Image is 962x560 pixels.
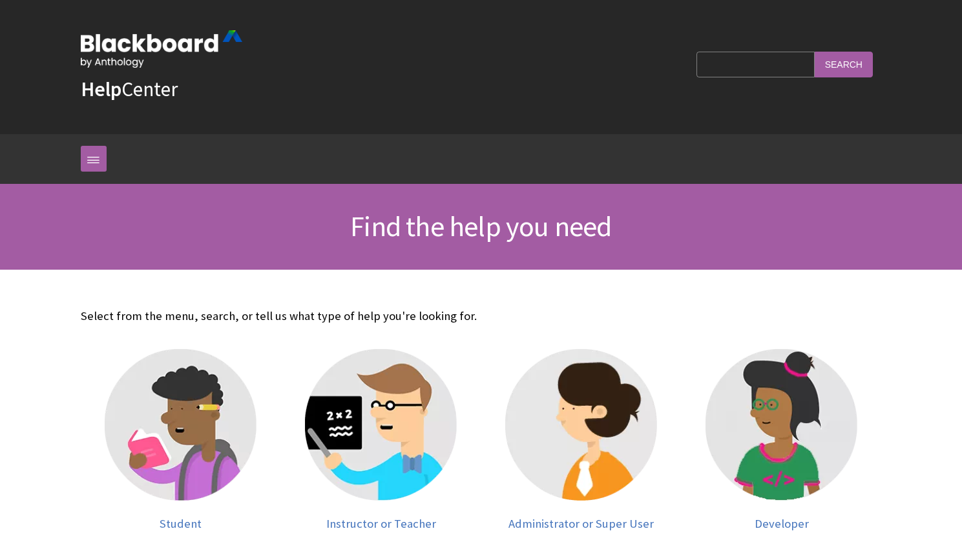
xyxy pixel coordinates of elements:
strong: Help [81,76,121,102]
p: Select from the menu, search, or tell us what type of help you're looking for. [81,308,882,325]
span: Instructor or Teacher [326,516,436,531]
span: Administrator or Super User [508,516,654,531]
img: Blackboard by Anthology [81,30,242,68]
span: Developer [755,516,809,531]
span: Find the help you need [350,208,611,244]
a: HelpCenter [81,76,178,102]
input: Search [815,52,873,77]
img: Administrator [505,349,657,501]
a: Administrator Administrator or Super User [494,349,669,530]
a: Instructor Instructor or Teacher [294,349,468,530]
span: Student [160,516,202,531]
img: Student [105,349,256,501]
img: Instructor [305,349,457,501]
a: Student Student [94,349,268,530]
a: Developer [695,349,869,530]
